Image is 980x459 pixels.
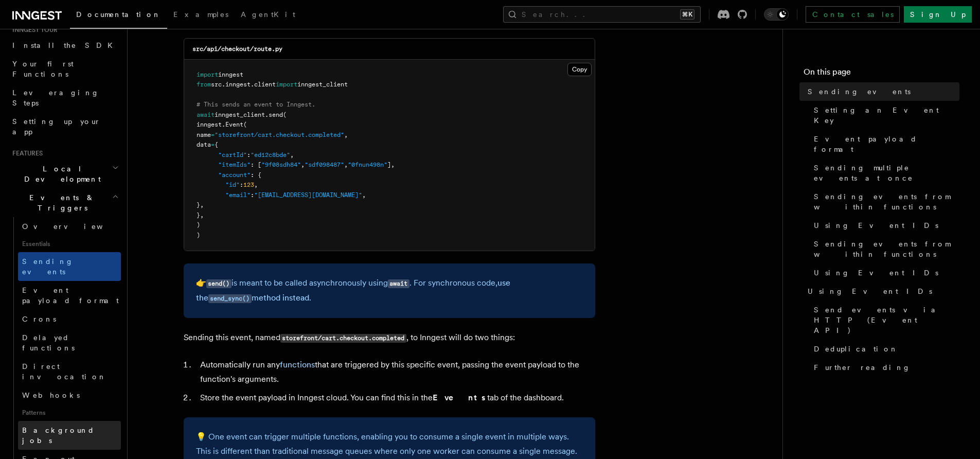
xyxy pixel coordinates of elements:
[197,141,211,148] span: data
[222,81,225,88] span: .
[243,121,247,128] span: (
[12,41,119,49] span: Install the SDK
[197,221,200,228] span: )
[280,360,315,369] a: functions
[814,163,959,183] span: Sending multiple events at once
[22,333,75,352] span: Delayed functions
[806,6,900,23] a: Contact sales
[810,101,959,130] a: Setting an Event Key
[808,86,911,97] span: Sending events
[344,131,348,138] span: ,
[218,171,251,179] span: "account"
[22,362,106,381] span: Direct invocation
[235,3,301,28] a: AgentKit
[810,130,959,158] a: Event payload format
[283,111,287,118] span: (
[387,161,395,168] span: ],
[814,305,959,336] span: Send events via HTTP (Event API)
[261,161,301,168] span: "9f08sdh84"
[243,181,254,188] span: 123
[184,330,595,345] p: Sending this event, named , to Inngest will do two things:
[18,328,121,357] a: Delayed functions
[904,6,972,23] a: Sign Up
[211,131,215,138] span: =
[196,276,583,306] p: 👉 is meant to be called asynchronously using . For synchronous code, .
[814,344,898,354] span: Deduplication
[305,161,344,168] span: "sdf098487"
[433,393,487,402] strong: Events
[814,239,959,259] span: Sending events from within functions
[197,211,204,219] span: },
[197,111,215,118] span: await
[197,71,218,78] span: import
[18,236,121,252] span: Essentials
[269,111,283,118] span: send
[197,81,211,88] span: from
[22,257,74,276] span: Sending events
[12,117,101,136] span: Setting up your app
[22,426,95,445] span: Background jobs
[810,158,959,187] a: Sending multiple events at once
[211,141,215,148] span: =
[225,81,251,88] span: inngest
[192,45,282,52] code: src/api/checkout/route.py
[197,358,595,386] li: Automatically run any that are triggered by this specific event, passing the event payload to the...
[276,81,297,88] span: import
[225,191,251,199] span: "email"
[814,268,938,278] span: Using Event IDs
[18,357,121,386] a: Direct invocation
[241,10,295,19] span: AgentKit
[22,286,119,305] span: Event payload format
[251,81,254,88] span: .
[290,151,294,158] span: ,
[215,141,218,148] span: {
[810,340,959,358] a: Deduplication
[225,121,243,128] span: Event
[8,160,121,188] button: Local Development
[206,279,231,288] code: send()
[344,161,348,168] span: ,
[301,161,305,168] span: ,
[810,187,959,216] a: Sending events from within functions
[348,161,387,168] span: "0fnun498n"
[167,3,235,28] a: Examples
[197,121,225,128] span: inngest.
[22,391,80,399] span: Webhooks
[810,358,959,377] a: Further reading
[804,82,959,101] a: Sending events
[18,386,121,404] a: Webhooks
[680,9,694,20] kbd: ⌘K
[218,161,251,168] span: "itemIds"
[8,192,112,213] span: Events & Triggers
[225,181,240,188] span: "id"
[247,151,251,158] span: :
[265,111,269,118] span: .
[211,81,222,88] span: src
[814,362,911,373] span: Further reading
[8,112,121,141] a: Setting up your app
[215,111,265,118] span: inngest_client
[215,131,344,138] span: "storefront/cart.checkout.completed"
[70,3,167,29] a: Documentation
[8,149,43,157] span: Features
[297,81,348,88] span: inngest_client
[251,161,261,168] span: : [
[810,263,959,282] a: Using Event IDs
[197,232,200,239] span: )
[251,171,261,179] span: : {
[503,6,701,23] button: Search...⌘K
[254,191,362,199] span: "[EMAIL_ADDRESS][DOMAIN_NAME]"
[254,81,276,88] span: client
[567,63,592,76] button: Copy
[814,191,959,212] span: Sending events from within functions
[251,151,290,158] span: "ed12c8bde"
[388,279,409,288] code: await
[208,294,252,303] code: send_sync()
[251,191,254,199] span: :
[12,60,74,78] span: Your first Functions
[197,101,315,108] span: # This sends an event to Inngest.
[218,151,247,158] span: "cartId"
[814,105,959,126] span: Setting an Event Key
[814,220,938,231] span: Using Event IDs
[18,404,121,421] span: Patterns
